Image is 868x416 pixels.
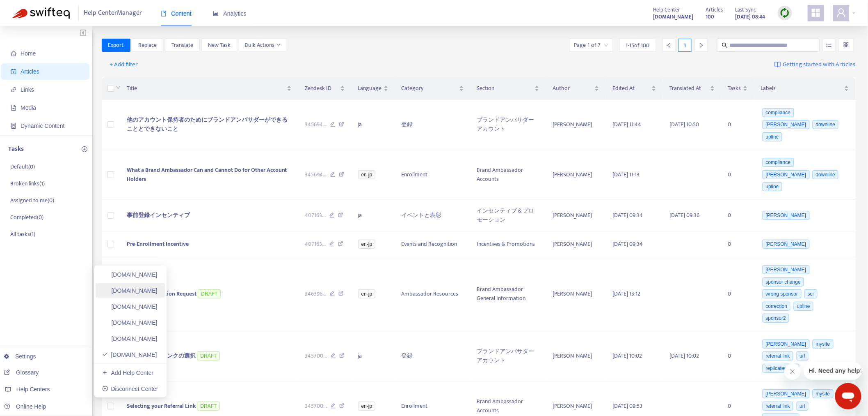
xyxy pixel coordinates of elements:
[132,39,163,52] button: Replace
[706,5,723,14] span: Articles
[358,289,376,298] span: en-jp
[546,231,606,257] td: [PERSON_NAME]
[722,231,754,257] td: 0
[8,144,24,154] p: Tasks
[127,289,196,298] span: Sponsor Correction Request
[352,331,395,381] td: ja
[663,77,722,100] th: Translated At
[804,289,818,298] span: scr
[10,162,35,171] p: Default ( 0 )
[213,11,219,16] span: area-chart
[754,77,856,100] th: Labels
[102,271,158,278] a: [DOMAIN_NAME]
[116,85,121,90] span: down
[12,7,70,19] img: Swifteq
[21,50,36,57] span: Home
[804,362,861,380] iframe: Message from company
[102,386,158,392] a: Disconnect Center
[21,122,64,129] span: Dynamic Content
[763,277,804,287] span: sponsor change
[783,60,856,69] span: Getting started with Articles
[546,77,606,100] th: Author
[102,370,153,376] a: Add Help Center
[546,150,606,200] td: [PERSON_NAME]
[763,351,793,361] span: referral link
[836,8,846,18] span: user
[358,402,376,411] span: en-jp
[763,289,802,298] span: wrong sponsor
[10,213,43,222] p: Completed ( 0 )
[653,12,694,21] a: [DOMAIN_NAME]
[546,100,606,150] td: [PERSON_NAME]
[11,87,16,92] span: link
[395,200,471,231] td: イベントと表彰
[127,115,288,134] span: 他のアカウント保持者のためにブランドアンバサダーができることとできないこと
[305,84,338,93] span: Zendesk ID
[612,120,641,129] span: [DATE] 11:44
[722,42,728,48] span: search
[127,210,190,220] span: 事前登録インセンティブ
[669,351,699,361] span: [DATE] 10:02
[736,5,756,14] span: Last Sync
[763,389,810,398] span: [PERSON_NAME]
[736,12,765,21] strong: [DATE] 08:44
[402,84,457,93] span: Category
[606,77,663,100] th: Edited At
[197,351,220,361] span: DRAFT
[120,77,298,100] th: Title
[546,200,606,231] td: [PERSON_NAME]
[763,314,789,323] span: sponsor2
[21,104,36,111] span: Media
[763,158,794,167] span: compliance
[823,39,836,52] button: unordered-list
[653,12,694,21] strong: [DOMAIN_NAME]
[794,302,813,311] span: upline
[722,100,754,150] td: 0
[722,77,754,100] th: Tasks
[653,5,681,14] span: Help Center
[127,239,189,249] span: Pre-Enrollment Incentive
[11,69,16,74] span: account-book
[669,210,699,220] span: [DATE] 09:36
[612,170,640,179] span: [DATE] 11:13
[213,10,247,17] span: Analytics
[21,68,39,75] span: Articles
[813,389,834,398] span: mysite
[763,302,791,311] span: correction
[471,331,546,381] td: ブランドアンバサダーアカウント
[352,77,395,100] th: Language
[197,402,220,411] span: DRAFT
[471,257,546,332] td: Brand Ambassador General Information
[198,289,221,298] span: DRAFT
[395,231,471,257] td: Events and Recognition
[201,39,237,52] button: New Task
[763,182,782,191] span: upline
[763,132,782,141] span: upline
[108,41,124,50] span: Export
[612,84,650,93] span: Edited At
[10,179,45,188] p: Broken links ( 1 )
[11,51,16,56] span: home
[763,240,810,249] span: [PERSON_NAME]
[305,170,327,179] span: 345694 ...
[16,386,50,393] span: Help Centers
[10,196,54,205] p: Assigned to me ( 0 )
[784,363,801,380] iframe: Close message
[699,42,704,48] span: right
[102,319,158,326] a: [DOMAIN_NAME]
[276,43,281,47] span: down
[84,5,142,21] span: Help Center Manager
[471,150,546,200] td: Brand Ambassador Accounts
[395,150,471,200] td: Enrollment
[612,289,640,298] span: [DATE] 13:12
[780,8,790,18] img: sync.dc5367851b00ba804db3.png
[553,84,593,93] span: Author
[797,351,809,361] span: url
[835,383,861,409] iframe: Button to launch messaging window
[171,41,193,50] span: Translate
[471,231,546,257] td: Incentives & Promotions
[612,210,643,220] span: [DATE] 09:34
[305,402,327,411] span: 345700 ...
[471,100,546,150] td: ブランドアンバサダーアカウント
[305,211,326,220] span: 407163 ...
